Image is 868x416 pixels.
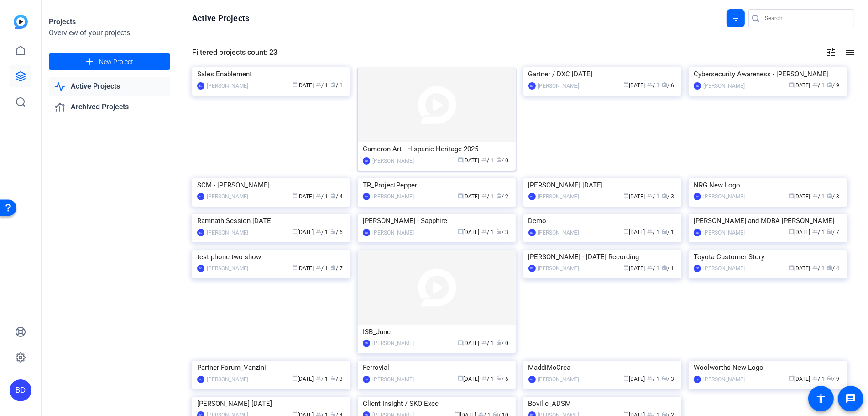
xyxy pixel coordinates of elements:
[496,157,508,164] span: / 0
[528,178,676,192] div: [PERSON_NAME] [DATE]
[458,375,463,381] span: calendar_today
[528,250,676,264] div: [PERSON_NAME] - [DATE] Recording
[694,193,701,200] div: BD
[694,250,842,264] div: Toyota Customer Story
[330,265,343,272] span: / 7
[662,229,674,235] span: / 1
[647,193,653,198] span: group
[647,375,653,381] span: group
[528,265,536,272] div: BD
[292,229,298,234] span: calendar_today
[292,265,314,272] span: [DATE]
[496,193,502,198] span: radio
[197,193,204,200] div: BD
[647,82,653,87] span: group
[647,265,659,272] span: / 1
[538,192,580,201] div: [PERSON_NAME]
[363,376,370,383] div: BD
[197,67,345,81] div: Sales Enablement
[538,228,580,237] div: [PERSON_NAME]
[827,193,833,198] span: radio
[49,27,170,38] div: Overview of your projects
[813,265,825,272] span: / 1
[703,192,745,201] div: [PERSON_NAME]
[647,82,659,89] span: / 1
[662,82,667,87] span: radio
[528,229,536,236] div: BD
[10,379,31,401] div: BD
[49,53,170,70] button: New Project
[827,82,833,87] span: radio
[481,193,487,198] span: group
[458,157,463,162] span: calendar_today
[197,214,345,228] div: Ramnath Session [DATE]
[496,340,508,347] span: / 0
[827,376,840,382] span: / 9
[827,375,833,381] span: radio
[538,81,580,91] div: [PERSON_NAME]
[292,375,298,381] span: calendar_today
[330,82,343,89] span: / 1
[662,265,674,272] span: / 1
[789,265,810,272] span: [DATE]
[496,229,508,235] span: / 3
[662,193,667,198] span: radio
[623,82,629,87] span: calendar_today
[703,228,745,237] div: [PERSON_NAME]
[813,229,818,234] span: group
[316,265,321,270] span: group
[481,157,487,162] span: group
[662,82,674,89] span: / 6
[458,229,479,235] span: [DATE]
[496,229,502,234] span: radio
[843,47,854,58] mat-icon: list
[330,375,336,381] span: radio
[528,82,536,90] div: BD
[316,229,321,234] span: group
[372,339,414,348] div: [PERSON_NAME]
[458,193,479,200] span: [DATE]
[372,156,414,165] div: [PERSON_NAME]
[481,340,487,345] span: group
[197,376,204,383] div: BD
[662,376,674,382] span: / 3
[623,265,629,270] span: calendar_today
[458,376,479,382] span: [DATE]
[363,229,370,236] div: BD
[363,214,511,228] div: [PERSON_NAME] - Sapphire
[481,193,494,200] span: / 1
[694,67,842,81] div: Cybersecurity Awareness - [PERSON_NAME]
[481,375,487,381] span: group
[197,178,345,192] div: SCM - [PERSON_NAME]
[765,13,847,24] input: Search
[623,193,645,200] span: [DATE]
[647,376,659,382] span: / 1
[207,192,248,201] div: [PERSON_NAME]
[789,229,810,235] span: [DATE]
[99,57,133,67] span: New Project
[330,265,336,270] span: radio
[481,376,494,382] span: / 1
[316,265,328,272] span: / 1
[458,157,479,164] span: [DATE]
[528,376,536,383] div: BD
[481,229,494,235] span: / 1
[292,193,314,200] span: [DATE]
[694,361,842,374] div: Woolworths New Logo
[197,397,345,411] div: [PERSON_NAME] [DATE]
[827,82,840,89] span: / 9
[292,229,314,235] span: [DATE]
[481,340,494,347] span: / 1
[192,13,249,24] h1: Active Projects
[207,375,248,384] div: [PERSON_NAME]
[316,375,321,381] span: group
[316,376,328,382] span: / 1
[813,376,825,382] span: / 1
[703,264,745,273] div: [PERSON_NAME]
[623,376,645,382] span: [DATE]
[207,264,248,273] div: [PERSON_NAME]
[496,376,508,382] span: / 6
[316,229,328,235] span: / 1
[458,229,463,234] span: calendar_today
[458,340,463,345] span: calendar_today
